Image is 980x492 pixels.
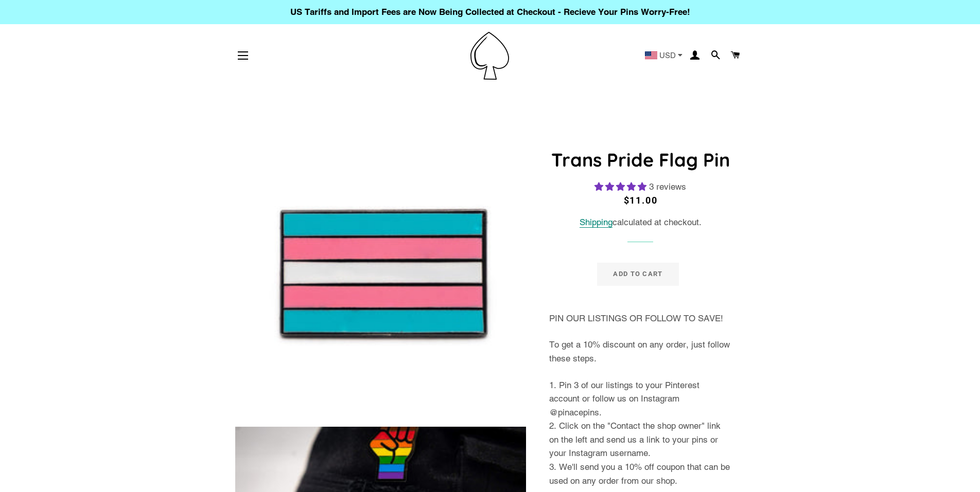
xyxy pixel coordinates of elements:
img: Trans Pride Flag Enamel Pin Badge Transgender Lapel LGBTQ Gift For Her/Him - Pin Ace [235,129,526,419]
p: PIN OUR LISTINGS OR FOLLOW TO SAVE! [549,312,732,325]
img: Pin-Ace [470,32,509,80]
span: 3 reviews [649,181,686,192]
button: Add to Cart [597,263,678,285]
p: 1. Pin 3 of our listings to your Pinterest account or follow us on Instagram @pinacepins. 2. Clic... [549,378,732,488]
h1: Trans Pride Flag Pin [549,147,732,173]
span: Add to Cart [613,270,662,278]
div: calculated at checkout. [549,215,732,229]
span: $11.00 [624,195,658,206]
a: Shipping [580,217,612,228]
p: To get a 10% discount on any order, just follow these steps. [549,338,732,365]
span: USD [659,51,676,59]
span: 5.00 stars [594,181,649,192]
